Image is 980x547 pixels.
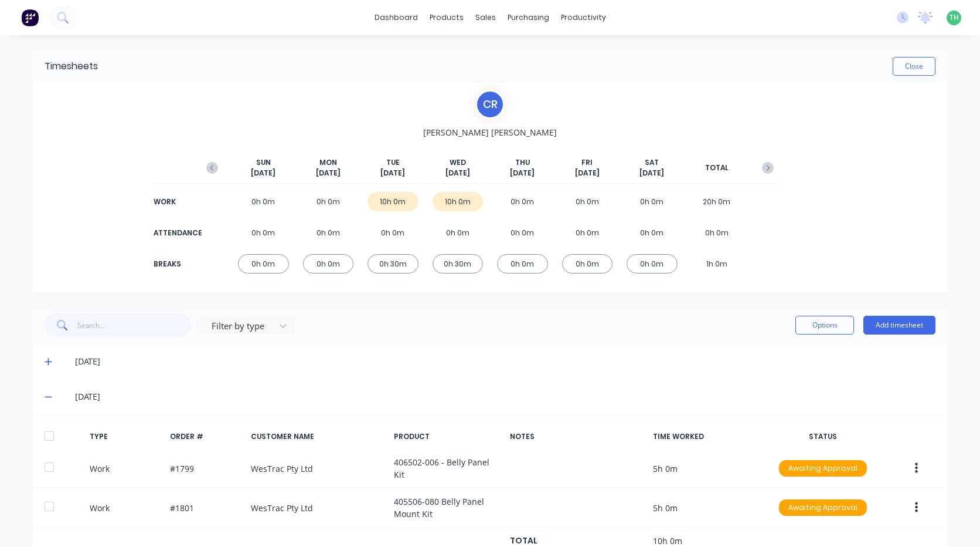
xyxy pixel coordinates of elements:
div: NOTES [510,431,644,442]
div: Awaiting Approval [779,460,867,477]
div: TYPE [90,431,161,442]
div: ORDER # [170,431,241,442]
div: [DATE] [75,390,935,403]
div: 0h 30m [367,254,418,273]
button: Add timesheet [863,316,935,335]
div: sales [469,9,502,26]
div: 0h 0m [238,254,289,273]
span: TH [950,12,959,23]
button: Close [893,57,935,76]
div: 0h 0m [562,192,613,211]
div: 0h 0m [562,254,613,273]
div: productivity [555,9,612,26]
div: 10h 0m [433,192,484,211]
button: Options [795,316,854,335]
div: 10h 0m [367,192,418,211]
div: 0h 0m [497,254,548,273]
div: BREAKS [154,259,200,269]
div: WORK [154,197,200,207]
img: Factory [21,9,39,26]
span: [DATE] [445,168,470,178]
div: 0h 0m [238,223,289,242]
span: WED [450,157,466,168]
div: 0h 0m [367,223,418,242]
div: ATTENDANCE [154,228,200,238]
div: TIME WORKED [653,431,760,442]
div: purchasing [502,9,555,26]
div: 0h 0m [627,254,678,273]
div: 0h 0m [238,192,289,211]
span: [DATE] [251,168,275,178]
div: [DATE] [75,355,935,368]
div: 0h 0m [627,223,678,242]
div: PRODUCT [394,431,501,442]
span: SAT [645,157,659,168]
div: 0h 0m [303,192,354,211]
div: STATUS [770,431,876,442]
span: [PERSON_NAME] [PERSON_NAME] [423,126,557,139]
div: 1h 0m [692,254,743,273]
div: 0h 0m [433,223,484,242]
div: products [424,9,469,26]
span: [DATE] [510,168,535,178]
span: THU [515,157,530,168]
div: CUSTOMER NAME [251,431,384,442]
input: Search... [77,313,192,337]
div: 0h 30m [433,254,484,273]
div: 0h 0m [562,223,613,242]
div: 0h 0m [692,223,743,242]
div: Timesheets [45,59,98,73]
span: SUN [256,157,271,168]
span: TUE [386,157,400,168]
span: [DATE] [316,168,341,178]
span: TOTAL [705,163,729,173]
div: C R [475,90,505,119]
div: 20h 0m [692,192,743,211]
div: 0h 0m [303,223,354,242]
div: 0h 0m [497,223,548,242]
a: dashboard [369,9,424,26]
div: 0h 0m [497,192,548,211]
span: [DATE] [575,168,600,178]
span: MON [319,157,337,168]
span: [DATE] [639,168,664,178]
div: 0h 0m [303,254,354,273]
span: FRI [581,157,593,168]
div: Awaiting Approval [779,499,867,516]
div: 0h 0m [627,192,678,211]
span: [DATE] [380,168,405,178]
